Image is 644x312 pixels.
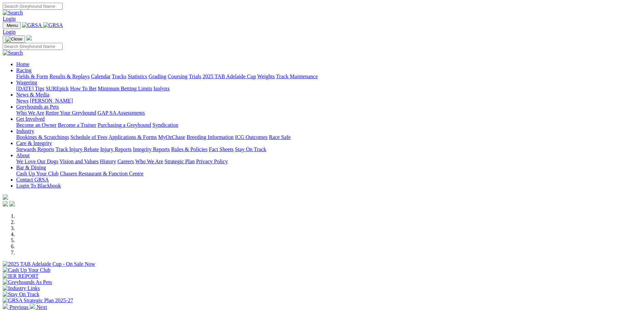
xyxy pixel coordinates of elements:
a: Applications & Forms [109,134,157,140]
a: Racing [16,67,31,73]
a: Cash Up Your Club [16,171,58,176]
a: Syndication [152,122,178,128]
a: SUREpick [46,86,69,91]
img: chevron-right-pager-white.svg [30,304,35,309]
a: Rules & Policies [171,146,208,152]
a: Login [3,29,16,35]
img: facebook.svg [3,201,8,206]
a: Become a Trainer [58,122,96,128]
a: Bar & Dining [16,165,46,170]
a: Become an Owner [16,122,56,128]
a: Next [30,304,47,310]
a: Who We Are [16,110,44,116]
a: Get Involved [16,116,45,122]
div: Bar & Dining [16,171,641,177]
a: History [100,159,116,164]
div: About [16,159,641,165]
a: Stay On Track [235,146,266,152]
a: Fields & Form [16,74,48,79]
a: GAP SA Assessments [98,110,145,116]
a: Track Maintenance [276,74,318,79]
a: Bookings & Scratchings [16,134,69,140]
a: Contact GRSA [16,177,49,182]
a: Coursing [168,74,188,79]
a: Login To Blackbook [16,183,61,189]
a: Home [16,61,29,67]
button: Toggle navigation [3,35,25,43]
a: Chasers Restaurant & Function Centre [60,171,143,176]
img: logo-grsa-white.png [3,194,8,200]
img: GRSA [22,22,42,28]
a: Privacy Policy [196,159,228,164]
a: How To Bet [70,86,97,91]
img: Stay On Track [3,291,39,297]
img: twitter.svg [9,201,15,206]
img: 2025 TAB Adelaide Cup - On Sale Now [3,261,95,267]
img: GRSA [43,22,63,28]
a: [PERSON_NAME] [30,98,73,104]
img: Search [3,50,23,56]
a: Wagering [16,80,37,85]
div: Greyhounds as Pets [16,110,641,116]
span: Previous [9,304,28,310]
a: Who We Are [135,159,163,164]
img: Greyhounds As Pets [3,279,52,285]
a: Previous [3,304,30,310]
a: Statistics [128,74,147,79]
a: Care & Integrity [16,140,52,146]
a: About [16,152,30,158]
div: Get Involved [16,122,641,128]
span: Menu [7,23,18,28]
img: GRSA Strategic Plan 2025-27 [3,297,73,304]
button: Toggle navigation [3,22,21,29]
div: Care & Integrity [16,146,641,152]
a: Trials [189,74,201,79]
a: Login [3,16,16,22]
a: Stewards Reports [16,146,54,152]
a: News & Media [16,92,49,97]
a: Track Injury Rebate [55,146,99,152]
img: Search [3,10,23,16]
a: Grading [149,74,166,79]
a: Greyhounds as Pets [16,104,59,110]
a: Schedule of Fees [70,134,107,140]
a: ICG Outcomes [235,134,267,140]
a: Retire Your Greyhound [46,110,96,116]
a: Breeding Information [187,134,234,140]
a: Integrity Reports [133,146,170,152]
a: Vision and Values [59,159,98,164]
img: Industry Links [3,285,40,291]
img: chevron-left-pager-white.svg [3,304,8,309]
a: Results & Replays [49,74,90,79]
a: 2025 TAB Adelaide Cup [202,74,256,79]
img: IER REPORT [3,273,39,279]
div: Wagering [16,86,641,92]
a: We Love Our Dogs [16,159,58,164]
input: Search [3,43,63,50]
a: News [16,98,28,104]
a: MyOzChase [158,134,185,140]
a: Isolynx [153,86,170,91]
img: logo-grsa-white.png [26,35,32,40]
div: Racing [16,74,641,80]
img: Cash Up Your Club [3,267,50,273]
a: Careers [117,159,134,164]
a: Weights [257,74,275,79]
div: News & Media [16,98,641,104]
a: [DATE] Tips [16,86,44,91]
a: Tracks [112,74,126,79]
a: Calendar [91,74,111,79]
img: Close [5,36,22,42]
input: Search [3,3,63,10]
a: Industry [16,128,34,134]
div: Industry [16,134,641,140]
a: Minimum Betting Limits [98,86,152,91]
a: Race Safe [269,134,290,140]
a: Purchasing a Greyhound [98,122,151,128]
a: Fact Sheets [209,146,234,152]
a: Strategic Plan [165,159,195,164]
a: Injury Reports [100,146,132,152]
span: Next [37,304,47,310]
